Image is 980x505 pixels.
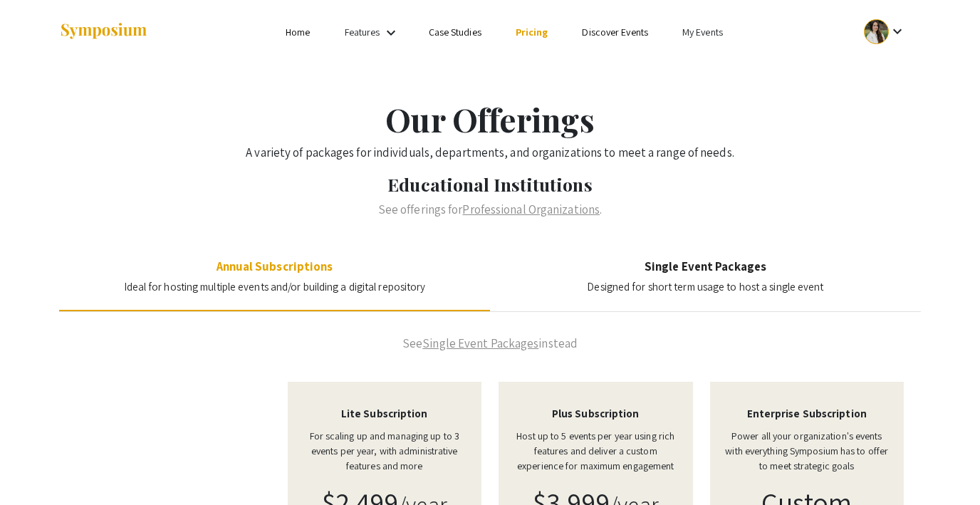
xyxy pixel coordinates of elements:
[422,335,538,351] a: Single Event Packages
[724,429,890,474] p: Power all your organization's events with everything Symposium has to offer to meet strategic goals
[302,407,468,420] h4: Lite Subscription
[11,441,61,494] iframe: Chat
[345,26,380,38] a: Features
[124,280,426,293] span: Ideal for hosting multiple events and/or building a digital repository
[682,26,723,38] a: My Events
[462,202,600,217] a: Professional Organizations
[513,407,679,420] h4: Plus Subscription
[286,26,310,38] a: Home
[59,335,921,353] p: See instead
[587,259,823,274] h4: Single Event Packages
[378,202,602,217] span: See offerings for .
[302,429,468,474] p: For scaling up and managing up to 3 events per year, with administrative features and more
[382,24,400,41] mat-icon: Expand Features list
[513,429,679,474] p: Host up to 5 events per year using rich features and deliver a custom experience for maximum enga...
[59,22,148,41] img: Symposium by ForagerOne
[587,280,823,293] span: Designed for short term usage to host a single event
[582,26,648,38] a: Discover Events
[429,26,481,38] a: Case Studies
[124,259,426,274] h4: Annual Subscriptions
[724,407,890,420] h4: Enterprise Subscription
[849,16,921,48] button: Expand account dropdown
[516,26,548,38] a: Pricing
[889,23,906,40] mat-icon: Expand account dropdown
